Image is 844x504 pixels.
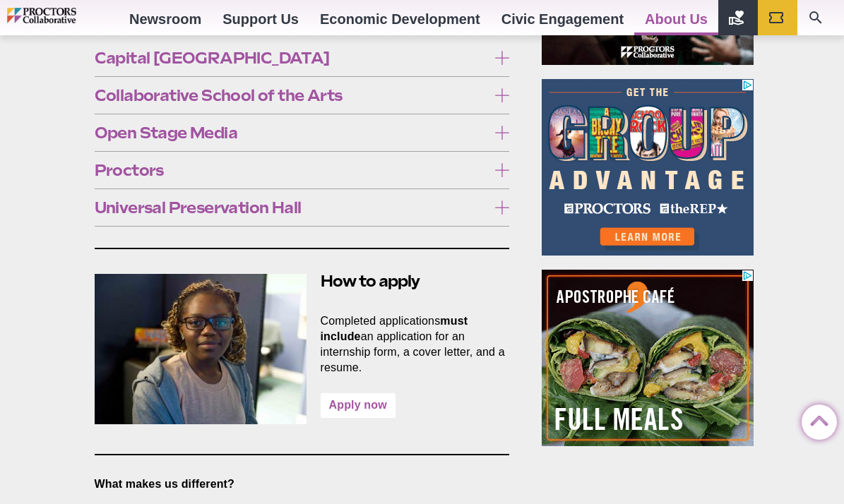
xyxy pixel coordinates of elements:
[7,8,119,23] img: Proctors logo
[95,50,488,66] span: Capital [GEOGRAPHIC_DATA]
[321,393,396,418] a: Apply now
[95,200,488,215] span: Universal Preservation Hall
[542,79,754,256] iframe: Advertisement
[542,270,754,446] iframe: Advertisement
[95,270,510,292] h2: How to apply
[95,125,488,140] span: Open Stage Media
[95,162,488,178] span: Proctors
[95,478,235,490] strong: What makes us different?
[95,88,488,103] span: Collaborative School of the Arts
[802,405,830,433] a: Back to Top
